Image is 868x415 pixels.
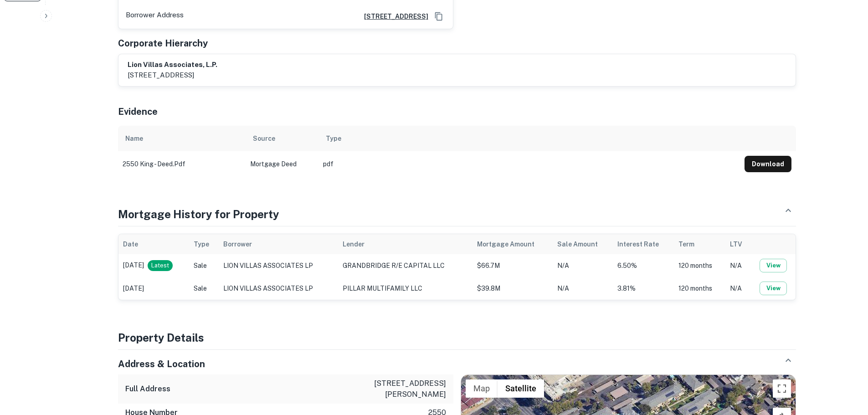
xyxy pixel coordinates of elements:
[553,254,613,277] td: N/A
[473,277,553,300] td: $39.8M
[674,277,725,300] td: 120 months
[364,378,446,400] p: [STREET_ADDRESS][PERSON_NAME]
[246,126,318,151] th: Source
[125,384,170,395] h6: Full Address
[466,379,498,398] button: Show street map
[219,234,338,254] th: Borrower
[253,133,275,144] div: Source
[773,379,791,398] button: Toggle fullscreen view
[318,151,740,177] td: pdf
[118,206,279,222] h4: Mortgage History for Property
[118,126,246,151] th: Name
[498,379,544,398] button: Show satellite imagery
[613,277,674,300] td: 3.81%
[326,133,341,144] div: Type
[219,254,338,277] td: LION VILLAS ASSOCIATES LP
[118,254,190,277] td: [DATE]
[118,357,205,371] h5: Address & Location
[246,151,318,177] td: Mortgage Deed
[128,70,217,81] p: [STREET_ADDRESS]
[725,234,751,254] th: LTV
[745,156,791,172] button: Download
[118,329,796,346] h4: Property Details
[189,277,219,300] td: Sale
[674,234,725,254] th: Term
[822,342,868,386] iframe: Chat Widget
[118,277,190,300] td: [DATE]
[613,234,674,254] th: Interest Rate
[338,234,473,254] th: Lender
[118,234,190,254] th: Date
[473,254,553,277] td: $66.7M
[125,133,143,144] div: Name
[118,151,246,177] td: 2550 king - deed.pdf
[432,10,446,23] button: Copy Address
[118,126,796,177] div: scrollable content
[760,259,787,272] button: View
[613,254,674,277] td: 6.50%
[338,254,473,277] td: GRANDBRIDGE R/E CAPITAL LLC
[725,254,751,277] td: N/A
[126,10,184,23] p: Borrower Address
[553,234,613,254] th: Sale Amount
[128,60,217,70] h6: lion villas associates, l.p.
[338,277,473,300] td: PILLAR MULTIFAMILY LLC
[674,254,725,277] td: 120 months
[148,261,173,270] span: Latest
[357,11,428,21] a: [STREET_ADDRESS]
[189,254,219,277] td: Sale
[725,277,751,300] td: N/A
[553,277,613,300] td: N/A
[219,277,338,300] td: LION VILLAS ASSOCIATES LP
[318,126,740,151] th: Type
[473,234,553,254] th: Mortgage Amount
[189,234,219,254] th: Type
[760,282,787,295] button: View
[118,105,158,118] h5: Evidence
[118,36,208,50] h5: Corporate Hierarchy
